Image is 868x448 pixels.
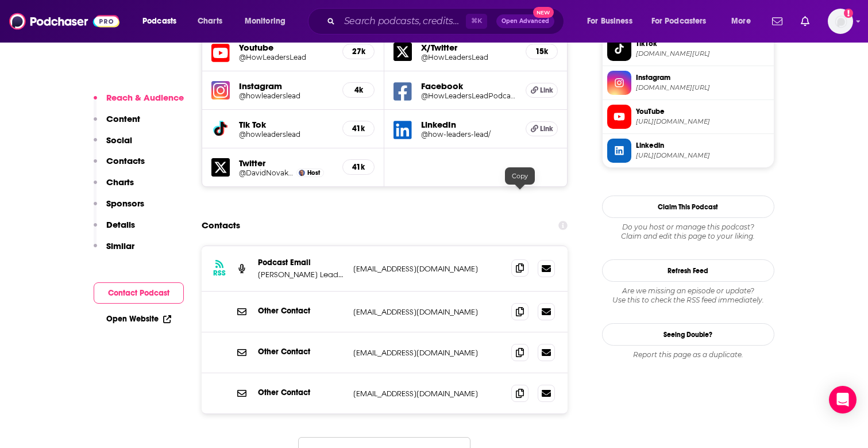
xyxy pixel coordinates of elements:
button: Contact Podcast [94,282,184,304]
h5: LinkedIn [421,119,516,130]
p: Other Contact [258,306,344,316]
p: Charts [106,177,134,187]
div: Claim and edit this page to your liking. [602,223,774,241]
button: Show profile menu [828,9,853,34]
p: [EMAIL_ADDRESS][DOMAIN_NAME] [353,307,503,317]
span: https://www.linkedin.com/company/how-leaders-lead/ [636,151,769,160]
p: Reach & Audience [106,92,184,103]
a: Charts [190,12,229,30]
a: TikTok[DOMAIN_NAME][URL] [607,37,769,61]
a: @how-leaders-lead/ [421,130,516,139]
img: iconImage [211,81,230,99]
span: Charts [198,13,222,29]
span: Link [540,86,553,95]
img: David Novak [299,170,305,176]
div: Report this page as a duplicate. [602,350,774,359]
span: ⌘ K [466,14,487,29]
p: Other Contact [258,347,344,357]
span: tiktok.com/@howleaderslead [636,49,769,58]
a: Linkedin[URL][DOMAIN_NAME] [607,139,769,163]
button: open menu [134,12,191,30]
a: @howleaderslead [239,91,334,100]
span: instagram.com/howleaderslead [636,83,769,92]
span: Do you host or manage this podcast? [602,223,774,232]
span: TikTok [636,39,769,49]
h5: 4k [352,85,365,95]
a: Seeing Double? [602,323,774,346]
button: Similar [94,240,134,262]
span: More [731,13,751,29]
a: Open Website [106,314,171,324]
img: Podchaser - Follow, Share and Rate Podcasts [9,10,119,32]
a: Show notifications dropdown [767,12,787,31]
button: Open AdvancedNew [496,14,554,28]
div: Open Intercom Messenger [829,386,857,413]
h5: 15k [535,47,548,56]
button: Reach & Audience [94,92,184,113]
h5: 27k [352,47,365,56]
p: Social [106,135,132,145]
a: Link [526,83,558,98]
h5: Instagram [239,81,334,91]
button: Contacts [94,155,145,177]
h5: 41k [352,124,365,133]
div: Are we missing an episode or update? Use this to check the RSS feed immediately. [602,286,774,305]
h5: Tik Tok [239,119,334,130]
p: Podcast Email [258,258,344,267]
span: Logged in as jbarbour [828,9,853,34]
span: https://www.youtube.com/@HowLeadersLead [636,117,769,126]
span: For Podcasters [651,13,707,29]
p: Contacts [106,155,145,166]
span: Podcasts [142,13,176,29]
span: Host [307,169,320,177]
h5: Twitter [239,158,334,169]
span: Link [540,124,553,133]
button: open menu [644,12,723,30]
a: @howleaderslead [239,130,334,139]
button: Claim This Podcast [602,196,774,218]
h5: X/Twitter [421,42,516,53]
span: Linkedin [636,140,769,151]
p: Content [106,113,140,124]
p: [EMAIL_ADDRESS][DOMAIN_NAME] [353,264,503,274]
span: New [533,7,554,18]
button: Details [94,219,135,240]
span: For Business [587,13,632,29]
p: Similar [106,240,134,251]
a: @HowLeadersLead [421,53,516,62]
h5: Facebook [421,81,516,91]
a: Link [526,121,558,136]
a: @DavidNovakOGO [239,169,294,177]
button: open menu [237,12,300,30]
button: Social [94,135,132,156]
input: Search podcasts, credits, & more... [340,12,466,30]
button: Refresh Feed [602,259,774,282]
p: [EMAIL_ADDRESS][DOMAIN_NAME] [353,348,503,358]
a: @HowLeadersLeadPodcast [421,91,516,100]
p: Other Contact [258,388,344,397]
img: User Profile [828,9,853,34]
a: @HowLeadersLead [239,53,334,62]
span: Monitoring [245,13,286,29]
p: [EMAIL_ADDRESS][DOMAIN_NAME] [353,389,503,399]
svg: Email not verified [844,9,853,18]
p: Details [106,219,135,230]
button: open menu [579,12,647,30]
h5: Youtube [239,42,334,53]
a: Instagram[DOMAIN_NAME][URL] [607,71,769,95]
a: Show notifications dropdown [796,12,814,31]
button: Sponsors [94,198,144,219]
h2: Contacts [202,215,240,236]
button: Charts [94,177,134,198]
button: open menu [723,12,765,30]
h5: 41k [352,162,365,172]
